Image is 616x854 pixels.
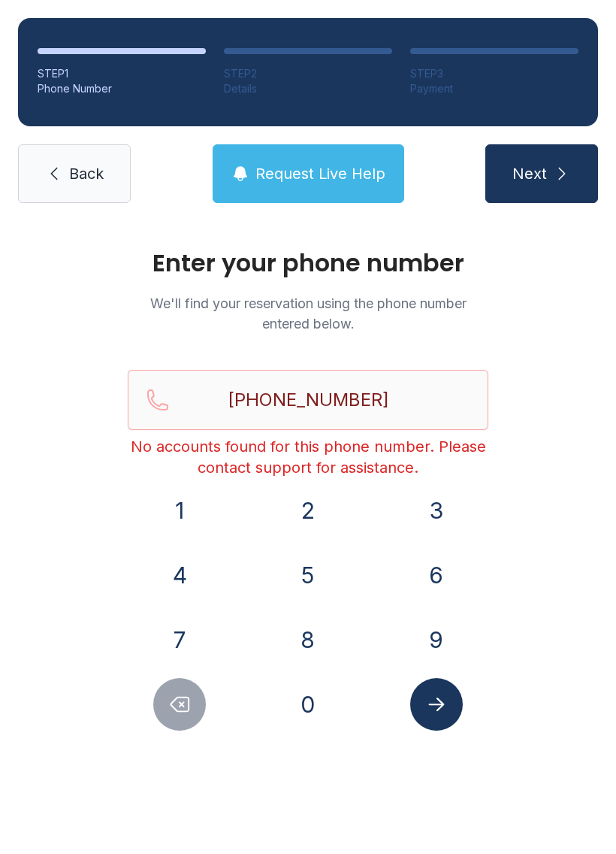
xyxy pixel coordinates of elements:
span: Next [512,163,547,184]
input: Reservation phone number [128,370,488,430]
span: Back [69,163,104,184]
button: Submit lookup form [410,678,463,731]
div: STEP 1 [38,66,206,81]
button: 4 [153,549,206,601]
button: 7 [153,613,206,666]
span: Request Live Help [255,163,385,184]
div: No accounts found for this phone number. Please contact support for assistance. [128,436,488,478]
div: Payment [410,81,578,96]
p: We'll find your reservation using the phone number entered below. [128,293,488,334]
div: STEP 3 [410,66,578,81]
button: 2 [282,484,334,537]
button: 1 [153,484,206,537]
div: STEP 2 [224,66,392,81]
div: Details [224,81,392,96]
button: Delete number [153,678,206,731]
button: 9 [410,613,463,666]
button: 0 [282,678,334,731]
button: 3 [410,484,463,537]
h1: Enter your phone number [128,251,488,275]
button: 8 [282,613,334,666]
div: Phone Number [38,81,206,96]
button: 5 [282,549,334,601]
button: 6 [410,549,463,601]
